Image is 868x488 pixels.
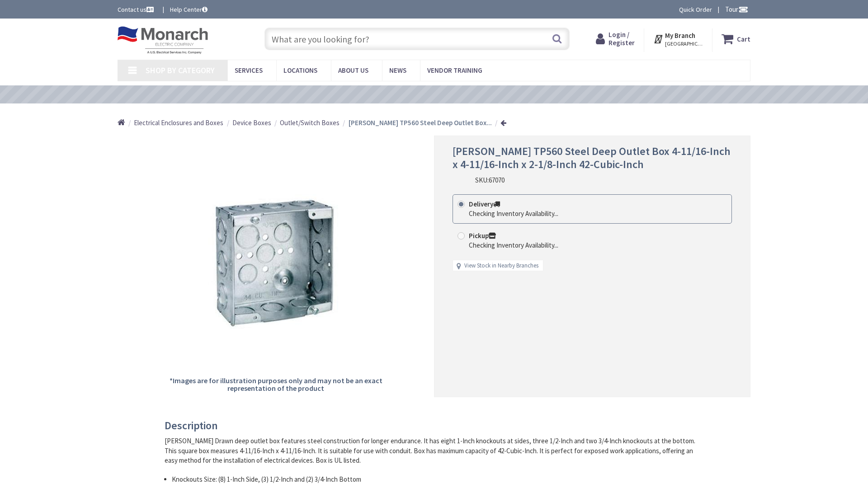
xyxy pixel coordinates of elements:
div: My Branch [GEOGRAPHIC_DATA], [GEOGRAPHIC_DATA] [653,31,703,47]
span: Shop By Category [146,65,215,75]
li: Knockouts Size: (8) 1-Inch Side, (3) 1/2-Inch and (2) 3/4-Inch Bottom [172,474,697,484]
a: View Stock in Nearby Branches [464,262,538,270]
a: Quick Order [679,5,712,14]
div: SKU: [475,175,505,185]
img: Crouse-Hinds TP560 Steel Deep Outlet Box 4-11/16-Inch x 4-11/16-Inch x 2-1/8-Inch 42-Cubic-Inch [208,194,344,330]
div: Checking Inventory Availability... [469,209,558,218]
span: [GEOGRAPHIC_DATA], [GEOGRAPHIC_DATA] [665,40,703,47]
h3: Description [165,420,697,432]
a: Help Center [170,5,208,14]
span: Device Boxes [232,118,271,127]
a: Contact us [118,5,156,14]
span: About Us [338,66,368,75]
div: [PERSON_NAME] Drawn deep outlet box features steel construction for longer endurance. It has eigh... [165,436,697,465]
a: Electrical Enclosures and Boxes [134,118,223,127]
input: What are you looking for? [264,28,570,50]
img: Monarch Electric Company [118,26,208,54]
span: [PERSON_NAME] TP560 Steel Deep Outlet Box 4-11/16-Inch x 4-11/16-Inch x 2-1/8-Inch 42-Cubic-Inch [453,144,731,171]
span: Services [235,66,263,75]
span: Login / Register [609,30,635,47]
div: Checking Inventory Availability... [469,240,558,250]
h5: *Images are for illustration purposes only and may not be an exact representation of the product [168,377,383,393]
strong: My Branch [665,31,695,40]
span: Vendor Training [427,66,482,75]
strong: Pickup [469,231,496,240]
span: News [389,66,406,75]
strong: Delivery [469,200,500,208]
span: Outlet/Switch Boxes [280,118,340,127]
span: Tour [725,5,748,14]
a: Login / Register [596,31,635,47]
a: Outlet/Switch Boxes [280,118,340,127]
span: Locations [283,66,317,75]
a: Device Boxes [232,118,271,127]
strong: Cart [737,31,750,47]
span: 67070 [489,176,505,184]
a: Cart [722,31,750,47]
span: Electrical Enclosures and Boxes [134,118,223,127]
strong: [PERSON_NAME] TP560 Steel Deep Outlet Box... [349,118,492,127]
